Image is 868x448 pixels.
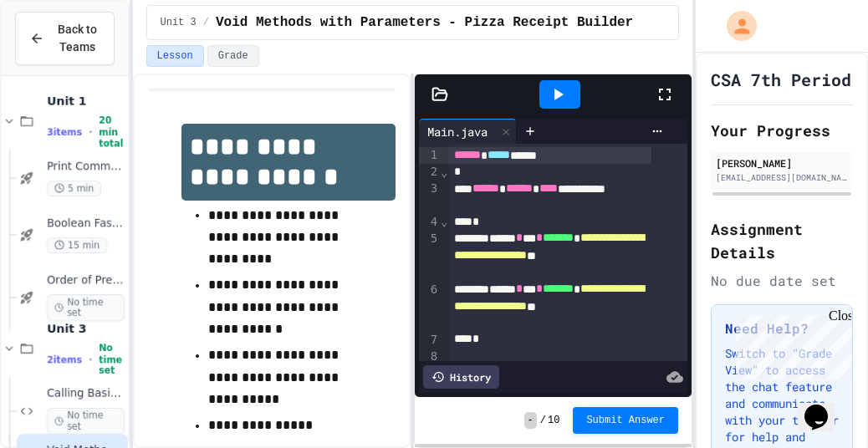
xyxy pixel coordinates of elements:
[419,282,440,332] div: 6
[419,214,440,231] div: 4
[548,414,559,427] span: 10
[47,181,101,196] span: 5 min
[524,412,537,429] span: -
[419,349,440,365] div: 8
[47,294,125,321] span: No time set
[15,12,115,65] button: Back to Teams
[711,119,853,142] h2: Your Progress
[47,408,125,435] span: No time set
[47,160,125,174] span: Print Commands Fast Start
[729,308,851,379] iframe: chat widget
[47,387,125,401] span: Calling Basic Void Methods
[711,68,851,91] h1: CSA 7th Period
[419,164,440,181] div: 2
[47,216,125,231] span: Boolean Fast Start
[99,115,124,149] span: 20 min total
[711,217,853,264] h2: Assignment Details
[47,127,82,138] span: 3 items
[419,332,440,349] div: 7
[419,147,440,164] div: 1
[146,45,204,67] button: Lesson
[586,414,665,427] span: Submit Answer
[440,165,448,179] span: Fold line
[216,13,633,33] span: Void Methods with Parameters - Pizza Receipt Builder
[47,321,125,336] span: Unit 3
[540,414,546,427] span: /
[716,171,848,184] div: [EMAIL_ADDRESS][DOMAIN_NAME]
[798,381,851,431] iframe: chat widget
[99,343,124,376] span: No time set
[709,7,761,45] div: My Account
[47,273,125,288] span: Order of Precedence
[440,215,448,228] span: Fold line
[725,318,839,339] h3: Need Help?
[47,94,125,109] span: Unit 1
[711,271,853,291] div: No due date set
[716,155,848,171] div: [PERSON_NAME]
[419,231,440,282] div: 5
[47,354,82,365] span: 2 items
[161,16,197,29] span: Unit 3
[423,365,499,389] div: History
[54,21,100,56] span: Back to Teams
[419,119,517,144] div: Main.java
[7,7,115,106] div: Chat with us now!Close
[47,237,107,253] span: 15 min
[89,353,92,366] span: •
[573,407,678,434] button: Submit Answer
[203,16,209,29] span: /
[419,123,496,140] div: Main.java
[207,45,259,67] button: Grade
[419,181,440,214] div: 3
[89,125,92,139] span: •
